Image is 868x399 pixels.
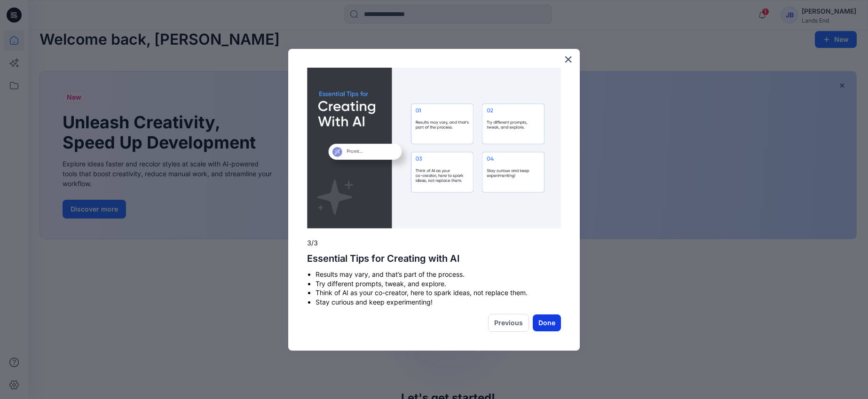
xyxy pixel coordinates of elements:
li: Try different prompts, tweak, and explore. [316,279,561,289]
h2: Essential Tips for Creating with AI [307,253,561,264]
li: Think of AI as your co-creator, here to spark ideas, not replace them. [316,288,561,297]
button: Done [533,314,561,331]
button: Close [564,52,573,67]
li: Results may vary, and that’s part of the process. [316,270,561,279]
p: 3/3 [307,238,561,248]
button: Previous [488,314,529,332]
li: Stay curious and keep experimenting! [316,297,561,307]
